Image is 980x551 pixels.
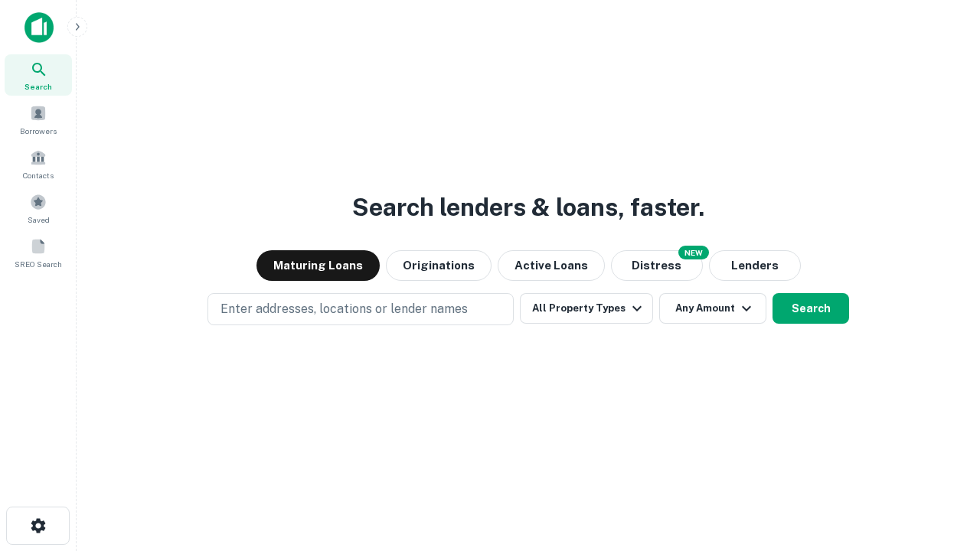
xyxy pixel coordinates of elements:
[20,125,57,137] span: Borrowers
[207,293,514,325] button: Enter addresses, locations or lender names
[5,143,72,184] a: Contacts
[520,293,653,324] button: All Property Types
[498,250,605,281] button: Active Loans
[256,250,380,281] button: Maturing Loans
[24,80,52,93] span: Search
[23,169,54,181] span: Contacts
[24,12,54,43] img: capitalize-icon.png
[220,300,468,318] p: Enter addresses, locations or lender names
[5,54,72,96] a: Search
[5,187,72,229] a: Saved
[5,99,72,140] a: Borrowers
[709,250,801,281] button: Lenders
[773,293,849,324] button: Search
[611,250,703,281] button: Search distressed loans with lien and other non-mortgage details.
[28,214,50,226] span: Saved
[5,232,72,273] a: SREO Search
[15,258,62,270] span: SREO Search
[659,293,766,324] button: Any Amount
[352,189,704,226] h3: Search lenders & loans, faster.
[386,250,492,281] button: Originations
[678,246,709,259] div: NEW
[903,429,980,502] iframe: Chat Widget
